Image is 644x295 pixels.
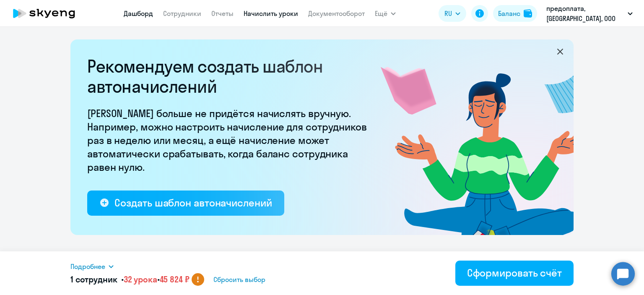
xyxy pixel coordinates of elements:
[211,9,234,18] a: Отчеты
[114,196,272,209] div: Создать шаблон автоначислений
[444,8,452,18] span: RU
[160,274,190,285] span: 45 824 ₽
[375,8,387,18] span: Ещё
[87,56,372,97] h2: Рекомендуем создать шаблон автоначислений
[546,3,624,23] p: предоплата, [GEOGRAPHIC_DATA], ООО
[524,9,532,18] img: balance
[542,3,637,23] button: предоплата, [GEOGRAPHIC_DATA], ООО
[439,5,466,22] button: RU
[87,107,372,174] p: [PERSON_NAME] больше не придётся начислять вручную. Например, можно настроить начисление для сотр...
[70,274,189,285] h5: 1 сотрудник • •
[213,274,265,285] span: Сбросить выбор
[308,9,365,18] a: Документооборот
[70,261,105,272] span: Подробнее
[87,191,284,216] button: Создать шаблон автоначислений
[124,274,157,285] span: 32 урока
[498,8,520,18] div: Баланс
[467,266,562,279] div: Сформировать счёт
[124,9,153,18] a: Дашборд
[455,261,574,286] button: Сформировать счёт
[244,9,298,18] a: Начислить уроки
[163,9,201,18] a: Сотрудники
[493,5,537,22] button: Балансbalance
[375,5,396,22] button: Ещё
